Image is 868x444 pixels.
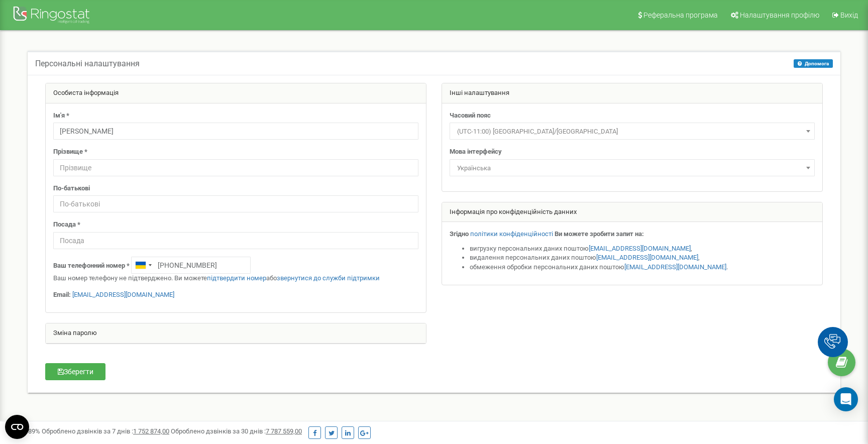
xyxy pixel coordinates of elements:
[794,59,833,68] button: Допомога
[740,11,819,19] span: Налаштування профілю
[132,257,155,273] div: Telephone country code
[171,427,302,435] span: Оброблено дзвінків за 30 днів :
[450,111,491,121] label: Часовий пояс
[453,125,811,139] span: (UTC-11:00) Pacific/Midway
[643,11,718,19] span: Реферальна програма
[53,123,418,140] input: Ім'я
[207,274,266,282] a: підтвердити номер
[45,363,105,380] button: Зберегти
[470,253,815,263] li: видалення персональних даних поштою ,
[72,291,174,298] a: [EMAIL_ADDRESS][DOMAIN_NAME]
[450,147,502,157] label: Мова інтерфейсу
[53,261,130,271] label: Ваш телефонний номер *
[624,263,726,271] a: [EMAIL_ADDRESS][DOMAIN_NAME]
[834,387,858,411] div: Open Intercom Messenger
[266,427,302,435] u: 7 787 559,00
[133,427,169,435] u: 1 752 874,00
[450,123,815,140] span: (UTC-11:00) Pacific/Midway
[53,220,80,230] label: Посада *
[53,159,418,176] input: Прізвище
[53,111,69,121] label: Ім'я *
[53,195,418,212] input: По-батькові
[35,59,140,68] h5: Персональні налаштування
[131,257,251,274] input: +1-800-555-55-55
[470,244,815,254] li: вигрузку персональних даних поштою ,
[46,323,426,344] div: Зміна паролю
[5,415,29,439] button: Open CMP widget
[53,274,418,283] p: Ваш номер телефону не підтверджено. Ви можете або
[53,232,418,249] input: Посада
[470,263,815,272] li: обмеження обробки персональних даних поштою .
[450,159,815,176] span: Українська
[840,11,858,19] span: Вихід
[470,230,553,238] a: політики конфіденційності
[442,202,822,223] div: Інформація про конфіденційність данних
[453,161,811,175] span: Українська
[53,147,87,157] label: Прізвище *
[53,291,71,298] strong: Email:
[589,245,691,252] a: [EMAIL_ADDRESS][DOMAIN_NAME]
[442,83,822,103] div: Інші налаштування
[450,230,469,238] strong: Згідно
[53,184,90,193] label: По-батькові
[42,427,169,435] span: Оброблено дзвінків за 7 днів :
[555,230,644,238] strong: Ви можете зробити запит на:
[277,274,380,282] a: звернутися до служби підтримки
[46,83,426,103] div: Особиста інформація
[596,254,698,261] a: [EMAIL_ADDRESS][DOMAIN_NAME]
